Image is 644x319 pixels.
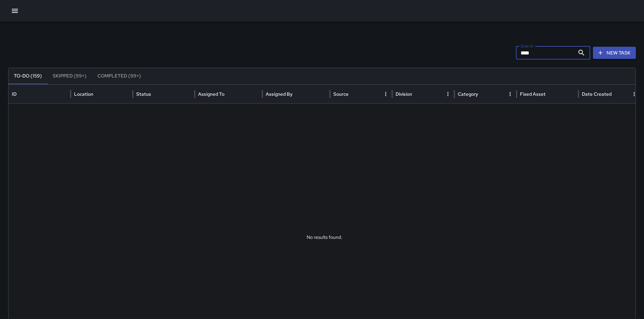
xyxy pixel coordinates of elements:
button: Source column menu [381,89,390,99]
button: To-Do (159) [8,68,47,84]
div: Status [136,91,151,97]
div: Assigned To [198,91,224,97]
button: Division column menu [443,89,453,99]
label: Search [521,43,533,49]
div: ID [12,91,17,97]
div: Fixed Asset [520,91,546,97]
div: Location [74,91,93,97]
button: Completed (99+) [92,68,146,84]
div: Assigned By [266,91,292,97]
div: Category [458,91,478,97]
button: Date Created column menu [629,89,639,99]
button: Skipped (99+) [47,68,92,84]
div: Source [333,91,349,97]
div: Division [396,91,412,97]
div: Date Created [582,91,612,97]
button: New Task [593,47,636,59]
button: Category column menu [505,89,515,99]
